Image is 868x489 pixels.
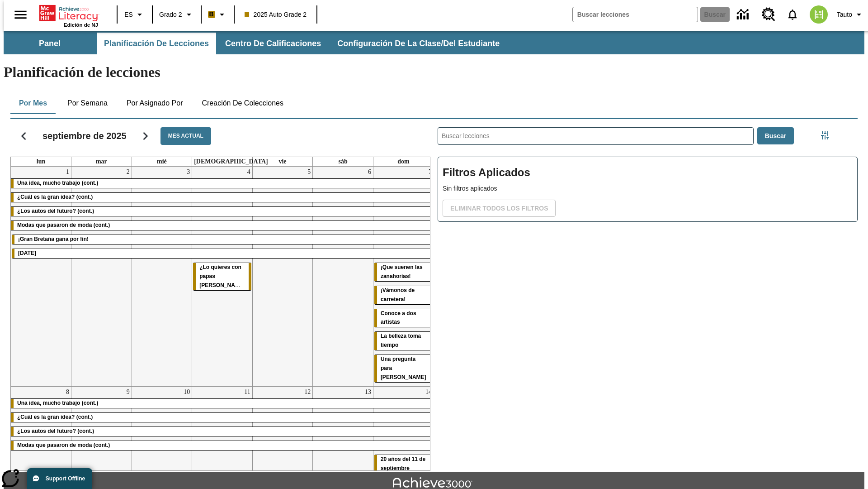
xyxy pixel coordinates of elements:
[12,125,35,148] button: Regresar
[17,400,98,406] span: Una idea, mucho trabajo (cont.)
[11,167,71,386] td: 1 de septiembre de 2025
[4,64,864,81] h1: Planificación de lecciones
[17,442,110,448] span: Modas que pasaron de moda (cont.)
[119,92,190,114] button: Por asignado por
[363,387,373,398] a: 13 de septiembre de 2025
[573,7,698,22] input: Buscar campo
[443,162,853,184] h2: Filtros Aplicados
[97,33,216,54] button: Planificación de lecciones
[17,222,110,228] span: Modas que pasaron de moda (cont.)
[833,6,868,23] button: Perfil/Configuración
[192,157,270,166] a: jueves
[245,167,252,177] a: 4 de septiembre de 2025
[374,455,433,473] div: 20 años del 11 de septiembre
[11,193,434,202] div: ¿Cuál es la gran idea? (cont.)
[71,167,132,386] td: 2 de septiembre de 2025
[39,3,98,28] div: Portada
[17,428,94,434] span: ¿Los autos del futuro? (cont.)
[430,115,858,471] div: Buscar
[104,38,209,49] span: Planificación de lecciones
[39,4,98,22] a: Portada
[837,10,852,19] span: Tauto
[125,387,132,398] a: 9 de septiembre de 2025
[60,92,115,114] button: Por semana
[11,413,434,422] div: ¿Cuál es la gran idea? (cont.)
[156,6,198,23] button: Grado: Grado 2, Elige un grado
[17,180,98,186] span: Una idea, mucho trabajo (cont.)
[192,167,253,386] td: 4 de septiembre de 2025
[438,128,753,144] input: Buscar lecciones
[42,130,127,141] h2: septiembre de 2025
[11,179,434,188] div: Una idea, mucho trabajo (cont.)
[17,414,93,420] span: ¿Cuál es la gran idea? (cont.)
[160,127,211,145] button: Mes actual
[204,6,231,23] button: Boost El color de la clase es anaranjado claro. Cambiar el color de la clase.
[18,250,36,256] span: Día del Trabajo
[125,167,132,177] a: 2 de septiembre de 2025
[199,264,248,288] span: ¿Lo quieres con papas fritas?
[225,38,321,49] span: Centro de calificaciones
[781,3,804,26] a: Notificaciones
[35,157,47,166] a: lunes
[3,115,430,471] div: Calendario
[159,10,182,19] span: Grado 2
[245,10,307,19] span: 2025 Auto Grade 2
[124,10,133,19] span: ES
[193,263,251,290] div: ¿Lo quieres con papas fritas?
[330,33,507,54] button: Configuración de la clase/del estudiante
[306,167,312,177] a: 5 de septiembre de 2025
[4,31,864,54] div: Subbarra de navegación
[374,309,433,327] div: Conoce a dos artistas
[373,167,434,386] td: 7 de septiembre de 2025
[11,221,434,230] div: Modas que pasaron de moda (cont.)
[443,184,853,193] p: Sin filtros aplicados
[12,249,433,258] div: Día del Trabajo
[17,208,94,214] span: ¿Los autos del futuro? (cont.)
[182,387,192,398] a: 10 de septiembre de 2025
[185,167,192,177] a: 3 de septiembre de 2025
[134,125,157,148] button: Seguir
[374,355,433,382] div: Una pregunta para Joplin
[18,236,89,242] span: ¡Gran Bretaña gana por fin!
[336,157,349,166] a: sábado
[12,235,433,244] div: ¡Gran Bretaña gana por fin!
[11,427,434,436] div: ¿Los autos del futuro? (cont.)
[11,441,434,450] div: Modas que pasaron de moda (cont.)
[4,33,508,54] div: Subbarra de navegación
[374,263,433,281] div: ¡Que suenen las zanahorias!
[94,157,109,166] a: martes
[381,310,416,326] span: Conoce a dos artistas
[731,2,756,27] a: Centro de información
[757,127,794,145] button: Buscar
[132,167,192,386] td: 3 de septiembre de 2025
[64,387,71,398] a: 8 de septiembre de 2025
[194,92,291,114] button: Creación de colecciones
[64,167,71,177] a: 1 de septiembre de 2025
[396,157,411,166] a: domingo
[5,33,95,54] button: Panel
[438,157,858,222] div: Filtros Aplicados
[218,33,328,54] button: Centro de calificaciones
[120,6,149,23] button: Lenguaje: ES, Selecciona un idioma
[7,1,34,28] button: Abrir el menú lateral
[374,332,433,350] div: La belleza toma tiempo
[64,22,98,28] span: Edición de NJ
[313,167,373,386] td: 6 de septiembre de 2025
[242,387,252,398] a: 11 de septiembre de 2025
[366,167,373,177] a: 6 de septiembre de 2025
[816,126,834,144] button: Menú lateral de filtros
[209,9,214,20] span: B
[804,3,833,26] button: Escoja un nuevo avatar
[46,475,85,482] span: Support Offline
[337,38,500,49] span: Configuración de la clase/del estudiante
[381,264,423,279] span: ¡Que suenen las zanahorias!
[756,2,781,27] a: Centro de recursos, Se abrirá en una pestaña nueva.
[381,356,426,380] span: Una pregunta para Joplin
[381,287,415,302] span: ¡Vámonos de carretera!
[374,286,433,304] div: ¡Vámonos de carretera!
[427,167,434,177] a: 7 de septiembre de 2025
[11,207,434,216] div: ¿Los autos del futuro? (cont.)
[39,38,61,49] span: Panel
[381,456,425,471] span: 20 años del 11 de septiembre
[155,157,169,166] a: miércoles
